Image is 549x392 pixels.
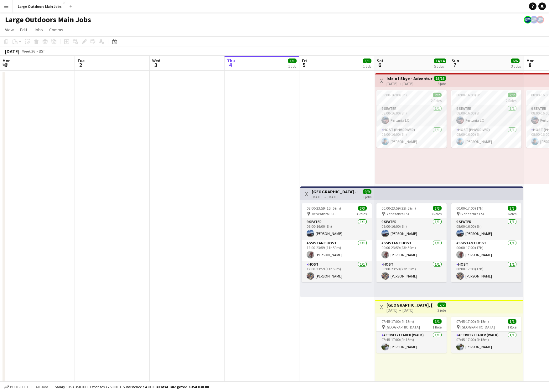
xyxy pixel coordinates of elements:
[507,325,516,329] span: 1 Role
[451,317,521,353] app-job-card: 07:45-17:00 (9h15m)1/1 [GEOGRAPHIC_DATA]1 RoleActivity Leader (Walk)1/107:45-17:00 (9h15m)[PERSON...
[526,58,535,64] span: Mon
[376,218,447,240] app-card-role: 9 Seater1/108:00-16:00 (8h)[PERSON_NAME]
[386,302,433,308] h3: [GEOGRAPHIC_DATA], [GEOGRAPHIC_DATA], Sharp Edge.
[451,90,521,148] app-job-card: 08:00-16:00 (8h)2/22 Roles9 Seater1/108:00-16:00 (8h)Pertunia LOHost (PHV Driver)1/108:00-16:00 (...
[363,64,371,69] div: 1 Job
[511,59,520,63] span: 6/6
[386,76,433,81] h3: Isle of Skye - Adventure & Explore
[5,15,91,24] h1: Large Outdoors Main Jobs
[49,27,63,33] span: Comms
[376,61,384,69] span: 6
[10,385,28,389] span: Budgeted
[5,27,14,33] span: View
[451,126,521,148] app-card-role: Host (PHV Driver)1/108:00-16:00 (8h)[PERSON_NAME]
[451,332,521,353] app-card-role: Activity Leader (Walk)1/107:45-17:00 (9h15m)[PERSON_NAME]
[452,58,459,64] span: Sun
[376,126,447,148] app-card-role: Host (PHV Driver)1/108:00-16:00 (8h)[PERSON_NAME]
[2,61,11,69] span: 1
[312,189,358,195] h3: [GEOGRAPHIC_DATA] - Striding Edge & Sharp Edge / Scafell Pike Challenge Weekend / Wild Swim - [GE...
[34,27,43,33] span: Jobs
[151,61,160,69] span: 3
[302,203,372,282] app-job-card: 08:00-23:59 (15h59m)3/3 Blencathra FSC3 Roles9 Seater1/108:00-16:00 (8h)[PERSON_NAME]Assistant Ho...
[302,261,372,282] app-card-role: Host1/112:00-23:59 (11h59m)[PERSON_NAME]
[526,61,535,69] span: 8
[376,261,447,282] app-card-role: Host1/100:00-23:59 (23h59m)[PERSON_NAME]
[438,81,446,86] div: 8 jobs
[508,319,516,324] span: 1/1
[356,211,367,216] span: 3 Roles
[363,194,371,199] div: 3 jobs
[386,81,433,86] div: [DATE] → [DATE]
[456,319,489,324] span: 07:45-17:00 (9h15m)
[511,64,521,69] div: 3 Jobs
[363,59,371,63] span: 3/3
[376,317,447,353] app-job-card: 07:45-17:00 (9h15m)1/1 [GEOGRAPHIC_DATA]1 RoleActivity Leader (Walk)1/107:45-17:00 (9h15m)[PERSON...
[47,26,66,34] a: Comms
[451,61,459,69] span: 7
[432,325,442,329] span: 1 Role
[363,189,371,194] span: 9/9
[460,211,485,216] span: Blencathra FSC
[377,58,384,64] span: Sat
[386,325,420,329] span: [GEOGRAPHIC_DATA]
[508,206,516,211] span: 3/3
[302,58,307,64] span: Fri
[312,195,358,199] div: [DATE] → [DATE]
[381,206,416,211] span: 00:00-23:59 (23h59m)
[381,319,414,324] span: 07:45-17:00 (9h15m)
[21,49,36,53] span: Week 36
[451,105,521,126] app-card-role: 9 Seater1/108:00-16:00 (8h)Pertunia LO
[438,303,446,307] span: 2/2
[451,203,521,282] app-job-card: 00:00-17:00 (17h)3/3 Blencathra FSC3 Roles9 Seater1/108:00-16:00 (8h)[PERSON_NAME]Assistant Host1...
[386,308,433,313] div: [DATE] → [DATE]
[506,211,516,216] span: 3 Roles
[431,211,442,216] span: 3 Roles
[20,27,27,33] span: Edit
[301,61,307,69] span: 5
[13,0,67,13] button: Large Outdoors Main Jobs
[434,59,446,63] span: 14/14
[302,218,372,240] app-card-role: 9 Seater1/108:00-16:00 (8h)[PERSON_NAME]
[524,16,531,23] app-user-avatar: Large Outdoors Office
[438,307,446,313] div: 2 jobs
[381,93,407,97] span: 08:00-16:00 (8h)
[376,332,447,353] app-card-role: Activity Leader (Walk)1/107:45-17:00 (9h15m)[PERSON_NAME]
[226,61,235,69] span: 4
[34,384,49,389] span: All jobs
[376,240,447,261] app-card-role: Assistant Host1/100:00-23:59 (23h59m)[PERSON_NAME]
[433,93,442,97] span: 2/2
[18,26,30,34] a: Edit
[376,90,447,148] app-job-card: 08:00-16:00 (8h)2/22 Roles9 Seater1/108:00-16:00 (8h)Pertunia LOHost (PHV Driver)1/108:00-16:00 (...
[3,384,29,390] button: Budgeted
[55,384,209,389] div: Salary £353 350.00 + Expenses £250.00 + Subsistence £430.00 =
[311,211,335,216] span: Blencathra FSC
[5,48,19,54] div: [DATE]
[434,64,446,69] div: 5 Jobs
[431,98,442,103] span: 2 Roles
[39,49,45,53] div: BST
[376,203,447,282] app-job-card: 00:00-23:59 (23h59m)3/3 Blencathra FSC3 Roles9 Seater1/108:00-16:00 (8h)[PERSON_NAME]Assistant Ho...
[434,76,446,81] span: 16/16
[307,206,341,211] span: 08:00-23:59 (15h59m)
[302,240,372,261] app-card-role: Assistant Host1/112:00-23:59 (11h59m)[PERSON_NAME]
[288,64,296,69] div: 1 Job
[451,240,521,261] app-card-role: Assistant Host1/100:00-17:00 (17h)[PERSON_NAME]
[227,58,235,64] span: Thu
[433,319,442,324] span: 1/1
[288,59,297,63] span: 1/1
[451,218,521,240] app-card-role: 9 Seater1/108:00-16:00 (8h)[PERSON_NAME]
[358,206,367,211] span: 3/3
[158,384,209,389] span: Total Budgeted £354 030.00
[508,93,516,97] span: 2/2
[456,206,484,211] span: 00:00-17:00 (17h)
[76,61,85,69] span: 2
[77,58,85,64] span: Tue
[3,26,16,34] a: View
